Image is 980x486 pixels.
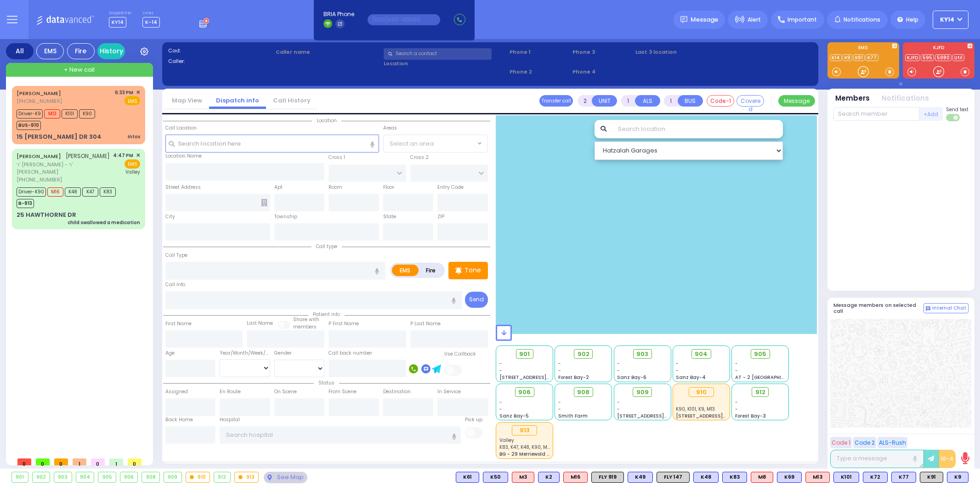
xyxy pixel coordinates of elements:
[44,109,60,119] span: M13
[12,472,28,482] div: 901
[735,399,738,406] span: -
[735,413,766,419] span: Forest Bay-3
[882,93,929,104] button: Notifications
[830,437,852,448] button: Code 1
[933,11,969,29] button: KY14
[323,10,354,18] span: BRIA Phone
[833,472,859,483] div: BLS
[866,54,878,61] a: K77
[499,444,552,451] span: K83, K47, K48, K90, M16
[384,48,492,60] input: Search a contact
[136,152,140,159] span: ✕
[676,406,715,413] span: K90, K101, K9, M13
[538,472,560,483] div: K2
[558,413,588,419] span: Smith Farm
[563,472,588,483] div: ALS
[518,388,531,397] span: 906
[293,323,317,330] span: members
[512,472,534,483] div: M3
[558,360,561,367] span: -
[276,48,380,56] label: Caller name
[833,302,923,314] h5: Message members on selected call
[97,43,125,59] a: History
[91,458,105,465] span: 0
[247,320,273,327] label: Last Name
[921,54,934,61] a: 595
[722,472,747,483] div: BLS
[36,14,97,25] img: Logo
[680,16,687,23] img: message.svg
[707,95,734,107] button: Code-1
[853,54,865,61] a: K91
[165,184,201,191] label: Street Address
[165,213,175,220] label: City
[558,374,589,381] span: Forest Bay-2
[390,139,434,148] span: Select an area
[617,406,620,413] span: -
[165,135,379,152] input: Search location here
[920,472,943,483] div: K91
[947,472,969,483] div: BLS
[54,458,68,465] span: 0
[558,367,561,374] span: -
[120,472,138,482] div: 906
[591,472,624,483] div: FLY 919
[437,213,444,220] label: ZIP
[82,187,98,197] span: K47
[368,14,440,25] input: (000)000-00000
[98,472,116,482] div: 905
[617,374,646,381] span: Sanz Bay-6
[735,374,803,381] span: AT - 2 [GEOGRAPHIC_DATA]
[617,399,620,406] span: -
[777,472,802,483] div: BLS
[558,406,561,413] span: -
[946,106,969,113] span: Send text
[830,54,842,61] a: K14
[220,426,461,444] input: Search hospital
[577,388,589,397] span: 908
[329,350,372,357] label: Call back number
[754,350,766,359] span: 905
[657,472,690,483] div: FLY 147
[17,210,76,220] div: 25 HAWTHORNE DR
[54,472,72,482] div: 903
[539,95,573,107] button: Transfer call
[165,281,185,288] label: Call Info
[165,388,188,396] label: Assigned
[47,187,63,197] span: M16
[274,213,297,220] label: Township
[220,350,270,357] div: Year/Month/Week/Day
[109,458,123,465] span: 1
[329,184,342,191] label: Room
[17,153,61,160] a: [PERSON_NAME]
[735,367,738,374] span: -
[274,184,283,191] label: Apt
[66,152,110,160] span: [PERSON_NAME]
[76,472,94,482] div: 904
[736,95,764,107] button: Covered
[722,472,747,483] div: K83
[17,132,102,141] div: 15 [PERSON_NAME] DR 304
[833,472,859,483] div: K101
[274,350,292,357] label: Gender
[863,472,888,483] div: K72
[17,90,61,97] a: [PERSON_NAME]
[751,472,773,483] div: ALS KJ
[128,458,142,465] span: 0
[142,472,159,482] div: 908
[558,399,561,406] span: -
[499,374,586,381] span: [STREET_ADDRESS][PERSON_NAME]
[572,48,632,56] span: Phone 3
[17,187,46,197] span: Driver-K90
[214,472,230,482] div: 912
[79,109,95,119] span: K90
[220,388,241,396] label: En Route
[617,367,620,374] span: -
[274,388,297,396] label: On Scene
[266,96,317,105] a: Call History
[465,292,488,308] button: Send
[878,437,907,448] button: ALS-Rush
[62,109,78,119] span: K101
[168,47,273,55] label: Cad:
[499,451,551,458] span: BG - 29 Merriewold S.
